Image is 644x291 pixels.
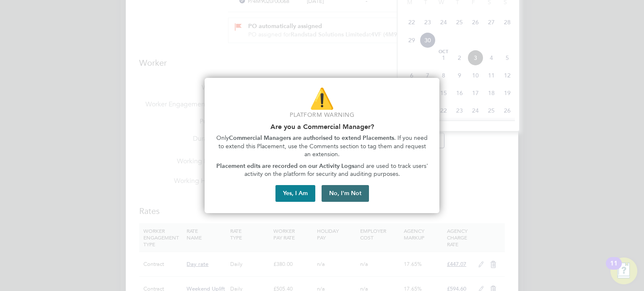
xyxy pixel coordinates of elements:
[215,111,429,119] p: Platform Warning
[205,78,439,213] div: Are you part of the Commercial Team?
[216,134,229,142] span: Only
[215,123,429,131] h2: Are you a Commercial Manager?
[275,185,315,202] button: Yes, I Am
[215,85,429,113] p: ⚠️
[216,162,354,170] strong: Placement edits are recorded on our Activity Logs
[218,134,430,158] span: . If you need to extend this Placement, use the Comments section to tag them and request an exten...
[229,134,394,142] strong: Commercial Managers are authorised to extend Placements
[322,185,369,202] button: No, I'm Not
[244,162,430,178] span: and are used to track users' activity on the platform for security and auditing purposes.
